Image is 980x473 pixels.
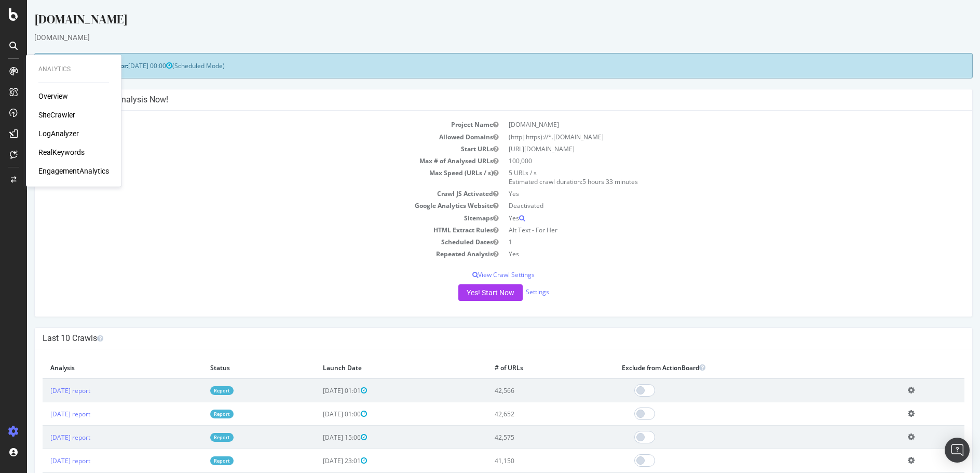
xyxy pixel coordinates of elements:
a: RealKeywords [38,147,85,157]
th: Status [175,357,288,378]
a: Report [183,456,207,465]
span: 5 hours 33 minutes [555,177,611,186]
td: Max # of Analysed URLs [16,155,477,167]
td: Alt Text - For Her [477,224,937,236]
a: EngagementAnalytics [38,166,109,176]
td: 42,566 [460,378,587,402]
td: Scheduled Dates [16,236,477,248]
td: 42,575 [460,426,587,449]
div: [DOMAIN_NAME] [7,32,946,43]
a: LogAnalyzer [38,128,79,139]
a: [DATE] report [23,433,63,442]
td: Start URLs [16,143,477,155]
a: Report [183,386,207,395]
a: Settings [499,287,522,296]
span: [DATE] 01:01 [296,386,340,395]
div: [DOMAIN_NAME] [7,10,946,32]
span: [DATE] 01:00 [296,410,340,418]
strong: Next Launch Scheduled for: [16,61,101,70]
h4: Last 10 Crawls [16,333,937,344]
a: Report [183,410,207,418]
td: Max Speed (URLs / s) [16,167,477,188]
div: Open Intercom Messenger [945,438,970,463]
td: 5 URLs / s Estimated crawl duration: [477,167,937,188]
div: Analytics [38,65,109,74]
span: [DATE] 23:01 [296,456,340,465]
td: 41,150 [460,449,587,472]
td: Yes [477,248,937,260]
td: Repeated Analysis [16,248,477,260]
button: Yes! Start Now [431,284,496,301]
a: [DATE] report [23,456,63,465]
span: [DATE] 15:06 [296,433,340,442]
a: Overview [38,91,68,101]
td: Allowed Domains [16,131,477,143]
td: Crawl JS Activated [16,188,477,200]
td: Yes [477,188,937,200]
h4: Configure your New Analysis Now! [16,95,937,105]
td: [DOMAIN_NAME] [477,119,937,130]
div: (Scheduled Mode) [7,53,946,78]
td: Deactivated [477,200,937,212]
a: Report [183,433,207,442]
td: Google Analytics Website [16,200,477,212]
span: [DATE] 00:00 [101,61,145,70]
th: Exclude from ActionBoard [587,357,873,378]
th: Launch Date [288,357,460,378]
a: [DATE] report [23,410,63,418]
td: 42,652 [460,402,587,426]
th: Analysis [16,357,175,378]
td: 100,000 [477,155,937,167]
td: Sitemaps [16,212,477,224]
a: SiteCrawler [38,110,75,120]
td: 1 [477,236,937,248]
a: [DATE] report [23,386,63,395]
p: View Crawl Settings [16,270,937,279]
td: HTML Extract Rules [16,224,477,236]
td: [URL][DOMAIN_NAME] [477,143,937,155]
td: (http|https)://*.[DOMAIN_NAME] [477,131,937,143]
th: # of URLs [460,357,587,378]
td: Project Name [16,119,477,130]
td: Yes [477,212,937,224]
